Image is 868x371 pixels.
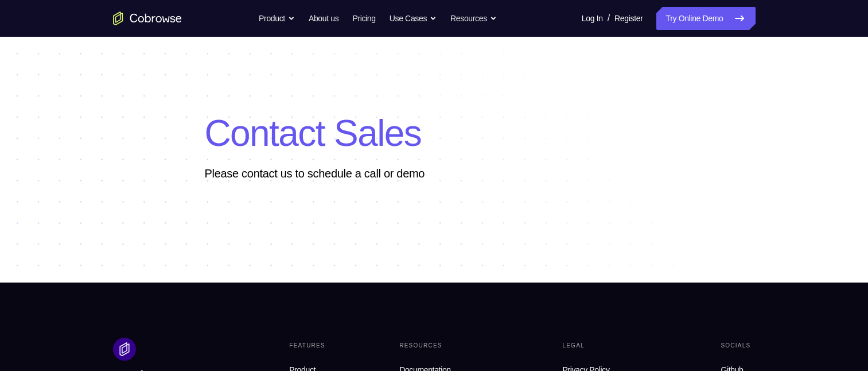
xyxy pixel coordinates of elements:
[582,7,603,30] a: Log In
[113,11,182,25] a: Go to the home page
[716,338,755,354] div: Socials
[309,7,338,30] a: About us
[614,7,643,30] a: Register
[285,338,330,354] div: Features
[205,110,664,156] h1: Contact Sales
[390,7,437,30] button: Use Cases
[395,338,493,354] div: Resources
[558,338,652,354] div: Legal
[656,7,755,30] a: Try Online Demo
[450,7,497,30] button: Resources
[352,7,375,30] a: Pricing
[259,7,295,30] button: Product
[608,11,610,25] span: /
[205,165,664,181] p: Please contact us to schedule a call or demo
